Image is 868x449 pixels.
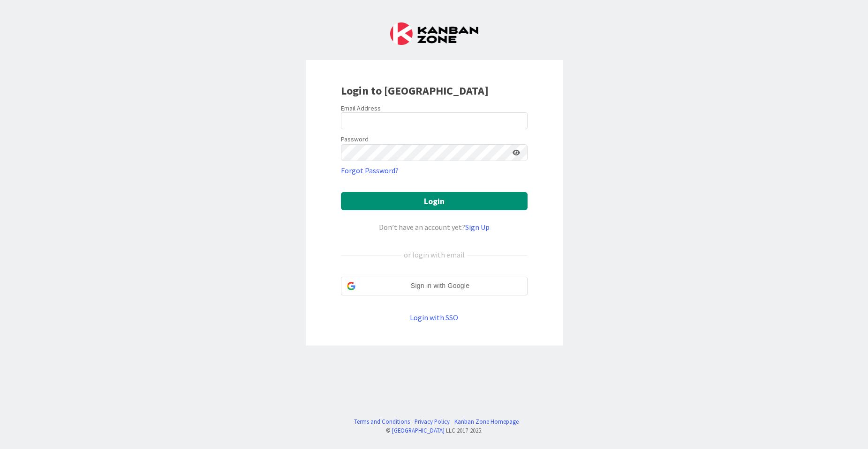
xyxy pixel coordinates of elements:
div: Sign in with Google [341,277,528,295]
a: Privacy Policy [415,417,450,426]
div: Don’t have an account yet? [341,221,528,233]
a: Login with SSO [410,313,458,322]
button: Login [341,192,528,210]
a: [GEOGRAPHIC_DATA] [392,427,445,434]
div: © LLC 2017- 2025 . [349,426,519,435]
span: Sign in with Google [359,281,521,291]
a: Sign Up [465,222,490,232]
div: or login with email [401,249,467,260]
a: Forgot Password? [341,165,399,176]
a: Terms and Conditions [354,417,410,426]
label: Password [341,134,369,144]
a: Kanban Zone Homepage [454,417,519,426]
img: Kanban Zone [390,22,478,45]
label: Email Address [341,104,381,112]
b: Login to [GEOGRAPHIC_DATA] [341,83,489,98]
